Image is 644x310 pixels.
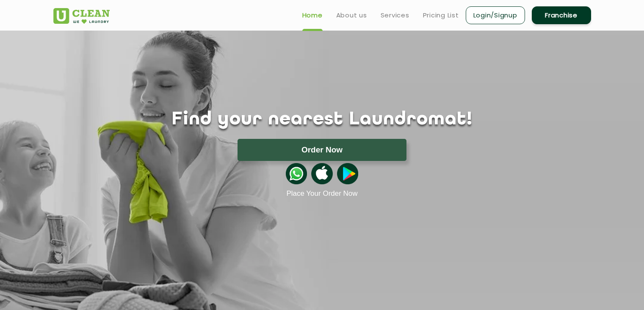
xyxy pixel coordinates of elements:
a: Pricing List [423,10,459,20]
img: whatsappicon.png [286,163,307,184]
a: Services [381,10,409,20]
a: Login/Signup [466,6,525,24]
button: Order Now [238,139,406,161]
h1: Find your nearest Laundromat! [47,109,597,130]
a: Home [302,10,323,20]
img: playstoreicon.png [337,163,358,184]
a: About us [336,10,367,20]
a: Place Your Order Now [286,189,357,198]
img: apple-icon.png [311,163,332,184]
img: UClean Laundry and Dry Cleaning [53,8,110,24]
a: Franchise [532,6,591,24]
